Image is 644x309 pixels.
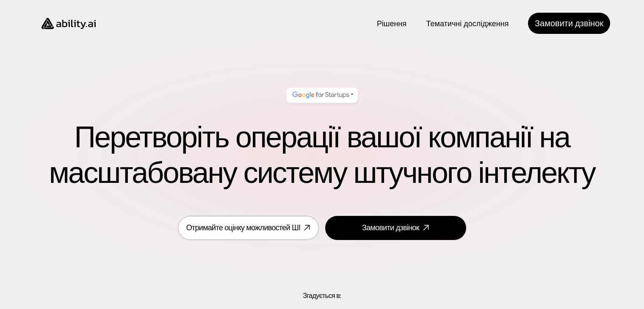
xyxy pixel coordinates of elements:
[535,18,603,29] font: Замовити дзвінок
[376,16,407,31] a: Рішення
[528,13,610,34] a: Замовити дзвінок
[108,13,610,34] nav: Основна навігація
[362,223,419,233] font: Замовити дзвінок
[303,291,341,300] font: Згадується в:
[178,216,319,240] a: Отримайте оцінку можливостей ШІ
[377,19,406,29] font: Рішення
[426,19,509,29] font: Тематичні дослідження
[325,216,466,240] a: Замовити дзвінок
[186,223,301,233] font: Отримайте оцінку можливостей ШІ
[49,118,595,192] font: Перетворіть операції вашої компанії на масштабовану систему штучного інтелекту
[424,16,511,31] a: Тематичні дослідження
